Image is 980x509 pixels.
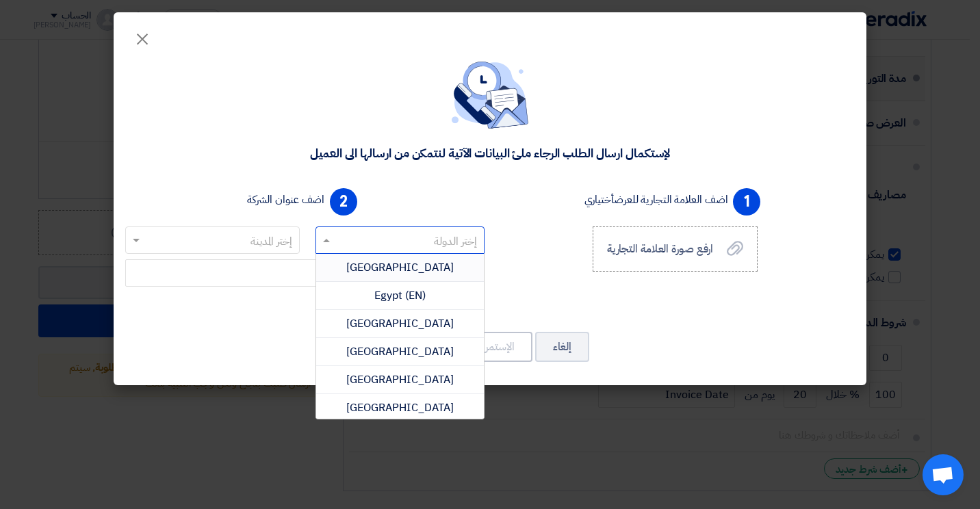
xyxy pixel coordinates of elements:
label: اضف عنوان الشركة [247,192,325,208]
span: 1 [733,188,760,216]
label: اضف العلامة التجارية للعرض [584,192,728,208]
span: × [134,18,151,59]
span: أختياري [584,192,614,208]
span: Egypt (EN) [374,287,426,304]
span: [GEOGRAPHIC_DATA] [346,371,454,388]
button: إلغاء [535,332,589,362]
div: لإستكمال ارسال الطلب الرجاء ملئ البيانات الآتية لنتمكن من ارسالها الى العميل [310,145,671,161]
span: 2 [330,188,357,216]
span: [GEOGRAPHIC_DATA] [346,259,454,276]
img: empty_state_contact.svg [452,62,528,129]
button: Close [123,22,162,49]
span: [GEOGRAPHIC_DATA] [346,315,454,332]
input: إضافة عنوان [125,259,485,287]
span: [GEOGRAPHIC_DATA] [346,343,454,360]
span: ارفع صورة العلامة التجارية [607,241,714,257]
span: [GEOGRAPHIC_DATA] [346,400,454,416]
div: Open chat [923,454,964,495]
